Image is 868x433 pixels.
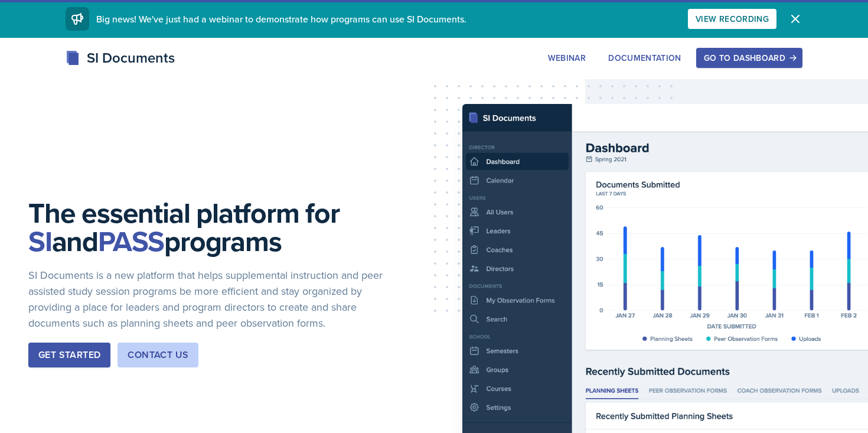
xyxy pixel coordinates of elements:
[66,47,175,69] div: SI Documents
[96,12,466,25] span: Big news! We've just had a webinar to demonstrate how programs can use SI Documents.
[28,343,110,367] button: Get Started
[696,48,802,68] button: Go to Dashboard
[548,53,586,63] div: Webinar
[601,48,689,68] button: Documentation
[128,348,188,362] div: Contact Us
[704,53,795,63] div: Go to Dashboard
[38,348,100,362] div: Get Started
[696,14,769,24] div: View Recording
[608,53,681,63] div: Documentation
[540,48,593,68] button: Webinar
[688,9,776,29] button: View Recording
[118,343,198,367] button: Contact Us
